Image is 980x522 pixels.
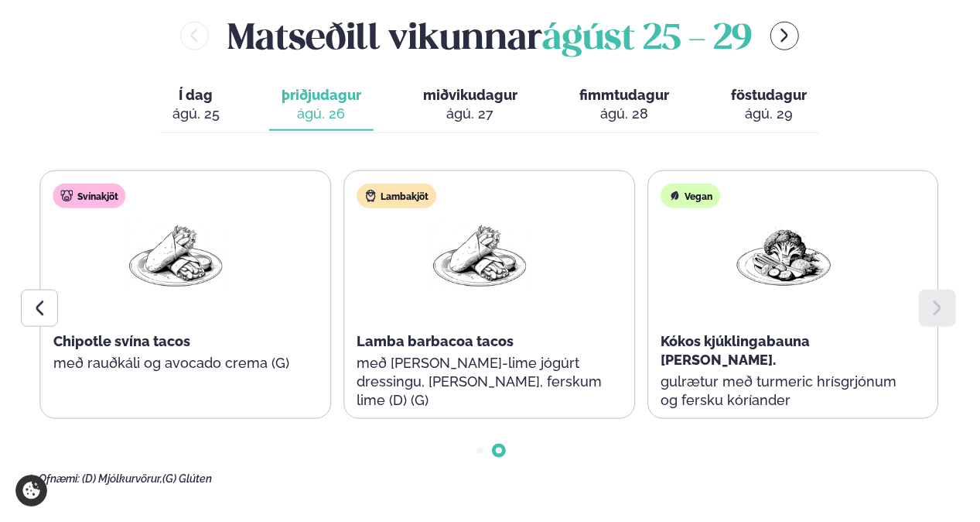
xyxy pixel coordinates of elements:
[15,475,47,507] a: Cookie settings
[719,80,819,131] button: föstudagur ágú. 29
[160,80,232,131] button: Í dag ágú. 25
[39,472,80,485] span: Ofnæmi:
[411,80,530,131] button: miðvikudagur ágú. 27
[53,354,299,373] p: með rauðkáli og avocado crema (G)
[269,80,374,131] button: þriðjudagur ágú. 26
[661,373,907,410] p: gulrætur með turmeric hrísgrjónum og fersku kóríander
[61,190,73,202] img: pork.svg
[477,448,483,454] span: Go to slide 1
[127,221,226,293] img: Wraps.png
[172,105,220,123] div: ágú. 25
[180,22,209,50] button: menu-btn-left
[172,86,220,105] span: Í dag
[53,333,190,349] span: Chipotle svína tacos
[668,190,681,202] img: Vegan.svg
[661,333,810,368] span: Kókos kjúklingabauna [PERSON_NAME].
[579,105,669,123] div: ágú. 28
[661,184,720,208] div: Vegan
[227,11,752,61] h2: Matseðill vikunnar
[364,190,377,202] img: Lamb.svg
[430,221,529,293] img: Wraps.png
[567,80,681,131] button: fimmtudagur ágú. 28
[731,105,807,123] div: ágú. 29
[357,354,603,410] p: með [PERSON_NAME]-lime jógúrt dressingu, [PERSON_NAME], ferskum lime (D) (G)
[423,105,517,123] div: ágú. 27
[542,22,752,57] span: ágúst 25 - 29
[82,472,162,485] span: (D) Mjólkurvörur,
[282,105,361,123] div: ágú. 26
[357,184,436,208] div: Lambakjöt
[162,472,212,485] span: (G) Glúten
[579,87,669,103] span: fimmtudagur
[53,184,126,208] div: Svínakjöt
[282,87,361,103] span: þriðjudagur
[496,448,502,454] span: Go to slide 2
[357,333,514,349] span: Lamba barbacoa tacos
[770,22,799,50] button: menu-btn-right
[734,221,833,293] img: Vegan.png
[423,87,517,103] span: miðvikudagur
[731,87,807,103] span: föstudagur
